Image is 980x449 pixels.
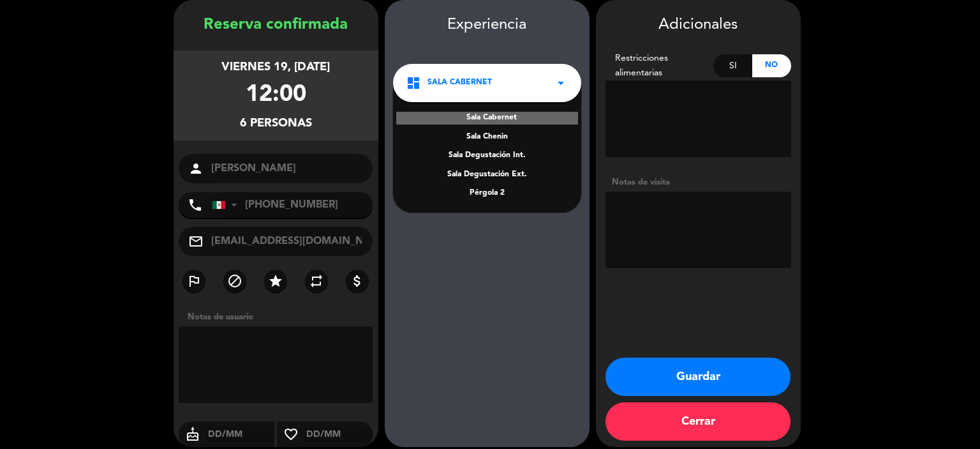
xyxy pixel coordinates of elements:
i: attach_money [350,273,365,289]
div: Reserva confirmada [174,13,378,38]
i: arrow_drop_down [553,75,568,91]
i: cake [179,427,207,442]
div: Sala Degustación Ext. [406,169,568,181]
div: Notas de usuario [181,310,378,324]
div: 6 personas [240,114,312,133]
i: outlined_flag [186,273,202,289]
div: Mexico (México): +52 [212,193,242,217]
div: Sala Cabernet [396,112,578,125]
i: phone [188,197,203,213]
i: repeat [309,273,324,289]
div: Restricciones alimentarias [605,51,714,80]
div: viernes 19, [DATE] [221,58,330,77]
i: star [268,273,283,289]
div: No [752,54,791,77]
div: Si [713,54,752,77]
button: Cerrar [605,402,791,441]
div: Pérgola 2 [406,187,568,200]
i: person [188,161,204,176]
button: Guardar [605,358,791,396]
input: DD/MM [207,427,275,443]
div: Notas de visita [605,176,791,189]
div: Experiencia [385,13,590,38]
div: 12:00 [246,77,306,114]
div: Sala Chenin [406,131,568,144]
span: Sala Cabernet [427,77,492,89]
i: mail_outline [188,234,204,249]
div: Sala Degustación Int. [406,149,568,162]
div: Adicionales [605,13,791,38]
i: block [227,273,242,289]
i: dashboard [406,75,421,91]
input: DD/MM [305,427,373,443]
i: favorite_border [277,427,305,442]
